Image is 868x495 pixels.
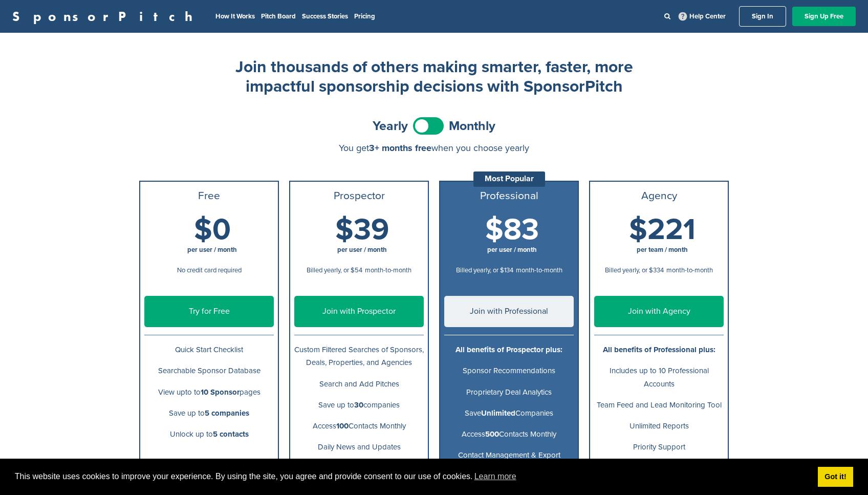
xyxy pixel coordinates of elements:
[444,428,574,441] p: Access Contacts Monthly
[818,467,853,487] a: dismiss cookie message
[369,142,431,154] span: 3+ months free
[629,212,696,248] span: $221
[229,57,639,97] h2: Join thousands of others making smarter, faster, more impactful sponsorship decisions with Sponso...
[677,10,728,23] a: Help Center
[444,364,574,377] p: Sponsor Recommendations
[201,388,240,397] b: 10 Sponsor
[336,421,349,431] b: 100
[594,420,724,433] p: Unlimited Reports
[444,296,574,327] a: Join with Professional
[144,296,274,327] a: Try for Free
[294,190,424,202] h3: Prospector
[215,12,255,20] a: How It Works
[354,400,363,410] b: 30
[481,408,515,418] b: Unlimited
[354,12,375,20] a: Pricing
[294,441,424,454] p: Daily News and Updates
[444,386,574,399] p: Proprietary Deal Analytics
[373,120,408,133] span: Yearly
[294,378,424,391] p: Search and Add Pitches
[213,429,249,439] b: 5 contacts
[485,212,539,248] span: $83
[187,246,237,254] span: per user / month
[739,6,786,27] a: Sign In
[792,7,856,26] a: Sign Up Free
[473,469,518,484] a: learn more about cookies
[365,266,411,274] span: month-to-month
[594,399,724,412] p: Team Feed and Lead Monitoring Tool
[177,266,242,274] span: No credit card required
[444,407,574,420] p: Save Companies
[302,12,348,20] a: Success Stories
[594,441,724,454] p: Priority Support
[637,246,688,254] span: per team / month
[205,408,249,418] b: 5 companies
[666,266,713,274] span: month-to-month
[144,343,274,356] p: Quick Start Checklist
[594,190,724,202] h3: Agency
[455,345,562,354] b: All benefits of Prospector plus:
[605,266,664,274] span: Billed yearly, or $334
[294,399,424,412] p: Save up to companies
[144,386,274,399] p: View upto to pages
[144,428,274,441] p: Unlock up to
[307,266,362,274] span: Billed yearly, or $54
[15,469,810,484] span: This website uses cookies to improve your experience. By using the site, you agree and provide co...
[487,246,537,254] span: per user / month
[144,190,274,202] h3: Free
[294,296,424,327] a: Join with Prospector
[603,345,715,354] b: All benefits of Professional plus:
[594,296,724,327] a: Join with Agency
[449,120,495,133] span: Monthly
[261,12,296,20] a: Pitch Board
[485,429,499,439] b: 500
[473,171,545,187] div: Most Popular
[516,266,562,274] span: month-to-month
[337,246,387,254] span: per user / month
[594,364,724,390] p: Includes up to 10 Professional Accounts
[144,364,274,377] p: Searchable Sponsor Database
[144,407,274,420] p: Save up to
[194,212,231,248] span: $0
[294,420,424,433] p: Access Contacts Monthly
[335,212,389,248] span: $39
[444,449,574,462] p: Contact Management & Export
[139,143,729,153] div: You get when you choose yearly
[294,343,424,369] p: Custom Filtered Searches of Sponsors, Deals, Properties, and Agencies
[456,266,513,274] span: Billed yearly, or $134
[444,190,574,202] h3: Professional
[12,10,199,23] a: SponsorPitch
